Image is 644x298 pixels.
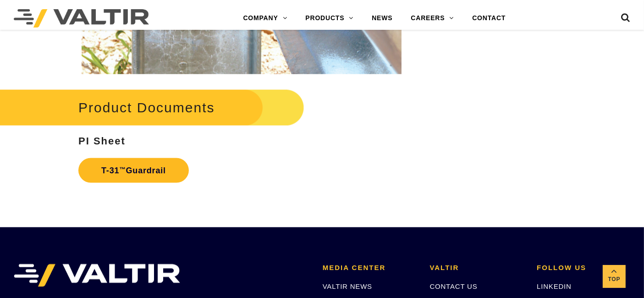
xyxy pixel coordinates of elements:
img: Valtir [14,9,149,28]
span: Top [603,274,626,285]
a: CONTACT US [430,282,478,290]
strong: PI Sheet [78,135,126,147]
a: Top [603,265,626,288]
h2: FOLLOW US [537,264,630,272]
h2: MEDIA CENTER [323,264,416,272]
h2: VALTIR [430,264,523,272]
a: PRODUCTS [296,9,363,28]
a: VALTIR NEWS [323,282,372,290]
a: NEWS [363,9,402,28]
a: COMPANY [234,9,297,28]
a: CONTACT [463,9,515,28]
a: T-31™Guardrail [78,158,189,183]
a: LINKEDIN [537,282,572,290]
a: CAREERS [402,9,463,28]
img: VALTIR [14,264,180,287]
sup: ™ [119,166,126,173]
